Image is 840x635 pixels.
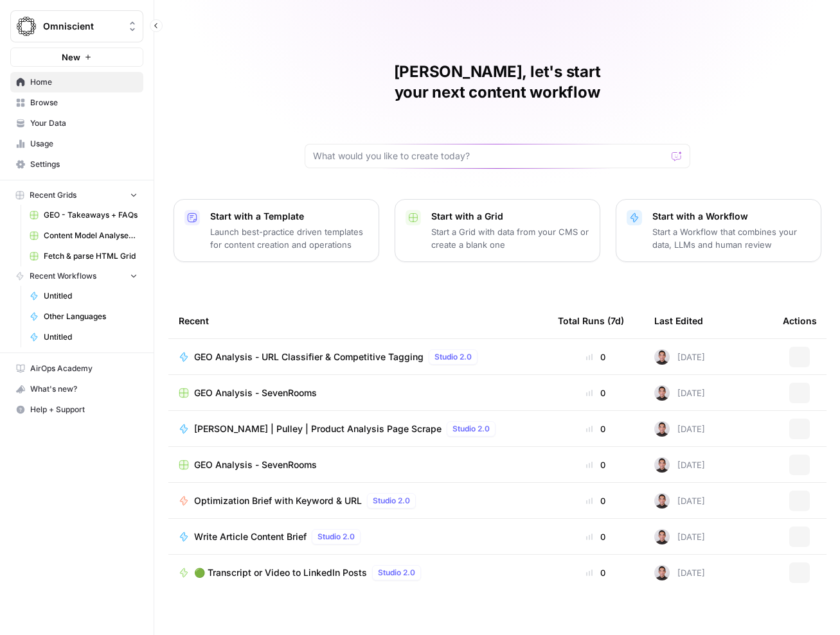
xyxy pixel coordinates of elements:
[11,379,143,399] div: What's new?
[179,349,537,365] a: GEO Analysis - URL Classifier & Competitive TaggingStudio 2.0
[30,159,138,170] span: Settings
[654,529,705,544] div: [DATE]
[44,311,138,322] span: Other Languages
[30,97,138,109] span: Browse
[10,48,143,67] button: New
[194,530,307,543] span: Write Article Content Brief
[10,186,143,205] button: Recent Grids
[10,72,143,92] a: Home
[10,134,143,154] a: Usage
[210,210,368,223] p: Start with a Template
[30,404,138,415] span: Help + Support
[558,530,634,543] div: 0
[652,210,810,223] p: Start with a Workflow
[44,209,138,221] span: GEO - Takeaways + FAQs
[783,303,817,338] div: Actions
[179,565,537,580] a: 🟢 Transcript or Video to LinkedIn PostsStudio 2.0
[654,493,670,509] img: ldca96x3fqk96iahrrd7hy2ionxa
[24,286,143,306] a: Untitled
[452,423,490,435] span: Studio 2.0
[10,154,143,175] a: Settings
[44,290,138,302] span: Untitled
[43,20,121,33] span: Omniscient
[654,303,703,338] div: Last Edited
[654,385,705,401] div: [DATE]
[558,566,634,579] div: 0
[179,458,537,471] a: GEO Analysis - SevenRooms
[179,303,537,338] div: Recent
[654,565,670,580] img: ldca96x3fqk96iahrrd7hy2ionxa
[194,458,317,471] span: GEO Analysis - SevenRooms
[10,113,143,134] a: Your Data
[10,358,143,379] a: AirOps Academy
[373,495,410,507] span: Studio 2.0
[30,117,138,129] span: Your Data
[431,225,589,251] p: Start a Grid with data from your CMS or create a blank one
[431,210,589,223] p: Start with a Grid
[558,422,634,435] div: 0
[654,529,670,544] img: ldca96x3fqk96iahrrd7hy2ionxa
[44,230,138,241] span: Content Model Analyser + International
[654,421,670,437] img: ldca96x3fqk96iahrrd7hy2ionxa
[558,494,634,507] div: 0
[395,199,600,262] button: Start with a GridStart a Grid with data from your CMS or create a blank one
[24,327,143,347] a: Untitled
[210,225,368,251] p: Launch best-practice driven templates for content creation and operations
[194,387,317,399] span: GEO Analysis - SevenRooms
[10,399,143,420] button: Help + Support
[654,493,705,509] div: [DATE]
[616,199,821,262] button: Start with a WorkflowStart a Workflow that combines your data, LLMs and human review
[652,225,810,251] p: Start a Workflow that combines your data, LLMs and human review
[179,421,537,437] a: [PERSON_NAME] | Pulley | Product Analysis Page ScrapeStudio 2.0
[194,351,424,363] span: GEO Analysis - URL Classifier & Competitive Tagging
[654,457,670,473] img: ldca96x3fqk96iahrrd7hy2ionxa
[30,76,138,88] span: Home
[30,138,138,150] span: Usage
[179,493,537,509] a: Optimization Brief with Keyword & URLStudio 2.0
[194,494,362,507] span: Optimization Brief with Keyword & URL
[30,189,76,201] span: Recent Grids
[558,458,634,471] div: 0
[10,266,143,286] button: Recent Workflows
[305,62,690,103] h1: [PERSON_NAME], let's start your next content workflow
[30,363,138,374] span: AirOps Academy
[313,150,666,162] input: What would you like to create today?
[434,351,472,363] span: Studio 2.0
[62,51,80,64] span: New
[179,529,537,544] a: Write Article Content BriefStudio 2.0
[24,225,143,246] a: Content Model Analyser + International
[174,199,379,262] button: Start with a TemplateLaunch best-practice driven templates for content creation and operations
[44,250,138,262] span: Fetch & parse HTML Grid
[24,205,143,225] a: GEO - Takeaways + FAQs
[558,303,624,338] div: Total Runs (7d)
[194,566,367,579] span: 🟢 Transcript or Video to LinkedIn Posts
[654,349,670,365] img: ldca96x3fqk96iahrrd7hy2ionxa
[654,385,670,401] img: ldca96x3fqk96iahrrd7hy2ionxa
[15,15,38,38] img: Omniscient Logo
[10,92,143,113] a: Browse
[654,457,705,473] div: [DATE]
[558,387,634,399] div: 0
[654,349,705,365] div: [DATE]
[654,565,705,580] div: [DATE]
[179,387,537,399] a: GEO Analysis - SevenRooms
[194,422,442,435] span: [PERSON_NAME] | Pulley | Product Analysis Page Scrape
[558,351,634,363] div: 0
[30,270,96,282] span: Recent Workflows
[24,306,143,327] a: Other Languages
[10,10,143,42] button: Workspace: Omniscient
[378,567,415,578] span: Studio 2.0
[24,246,143,266] a: Fetch & parse HTML Grid
[10,379,143,399] button: What's new?
[44,331,138,343] span: Untitled
[654,421,705,437] div: [DATE]
[317,531,355,543] span: Studio 2.0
